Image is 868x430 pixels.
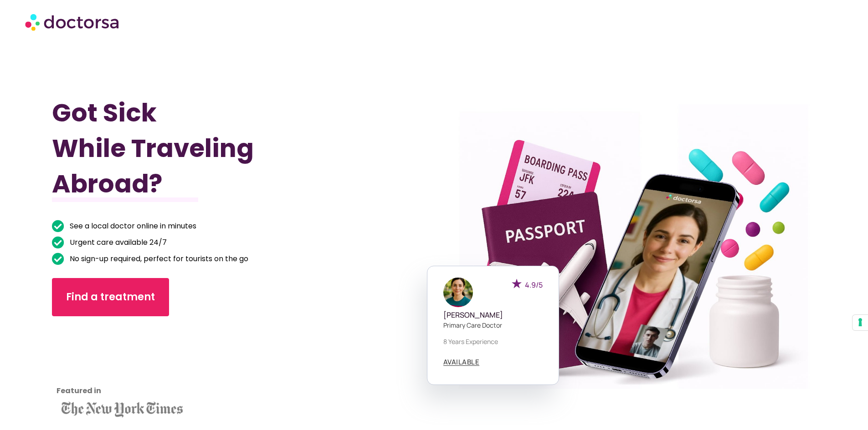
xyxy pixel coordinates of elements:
a: Find a treatment [52,278,169,316]
span: See a local doctor online in minutes [67,220,196,233]
a: AVAILABLE [443,359,480,366]
span: Find a treatment [66,290,155,304]
h1: Got Sick While Traveling Abroad? [52,95,376,202]
button: Your consent preferences for tracking technologies [853,315,868,330]
span: No sign-up required, perfect for tourists on the go [67,253,248,265]
strong: Featured in [56,385,101,396]
span: 4.9/5 [525,280,543,290]
p: 8 years experience [443,337,543,346]
h5: [PERSON_NAME] [443,311,543,319]
p: Primary care doctor [443,320,543,330]
iframe: Customer reviews powered by Trustpilot [56,330,139,398]
span: Urgent care available 24/7 [67,236,167,249]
